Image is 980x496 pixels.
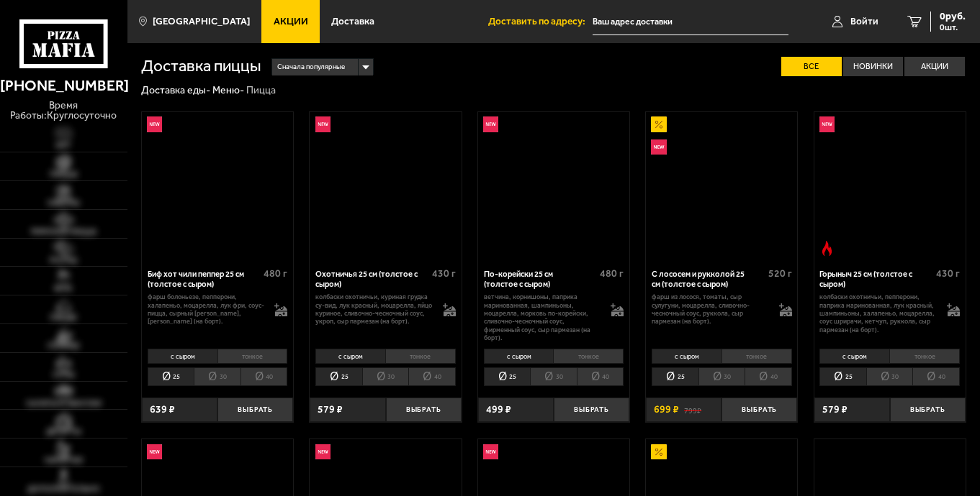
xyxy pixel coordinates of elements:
[819,270,932,289] div: Горыныч 25 см (толстое с сыром)
[246,84,276,97] div: Пицца
[318,405,343,415] span: 579 ₽
[745,367,792,386] li: 40
[274,17,308,27] span: Акции
[486,405,511,415] span: 499 ₽
[721,398,797,423] button: Выбрать
[654,405,679,415] span: 699 ₽
[652,293,768,325] p: фарш из лосося, томаты, сыр сулугуни, моцарелла, сливочно-чесночный соус, руккола, сыр пармезан (...
[148,367,194,386] li: 25
[940,23,966,32] span: 0 шт.
[315,270,428,289] div: Охотничья 25 см (толстое с сыром)
[315,444,331,459] img: Новинка
[936,267,960,280] span: 430 г
[781,57,842,76] label: Все
[484,349,554,364] li: с сыром
[530,367,577,386] li: 30
[593,9,788,35] input: Ваш адрес доставки
[277,58,345,77] span: Сначала популярные
[153,17,250,27] span: [GEOGRAPHIC_DATA]
[147,116,162,132] img: Новинка
[315,349,385,364] li: с сыром
[684,405,701,415] s: 799 ₽
[315,367,362,386] li: 25
[646,112,797,262] a: АкционныйНовинкаС лососем и рукколой 25 см (толстое с сыром)
[264,267,287,280] span: 480 г
[698,367,745,386] li: 30
[651,116,666,132] img: Акционный
[814,112,966,262] a: НовинкаОстрое блюдоГорыныч 25 см (толстое с сыром)
[912,367,960,386] li: 40
[819,293,936,334] p: колбаски Охотничьи, пепперони, паприка маринованная, лук красный, шампиньоны, халапеньо, моцарелл...
[850,17,878,27] span: Войти
[483,444,498,459] img: Новинка
[940,12,966,22] span: 0 руб.
[554,398,629,423] button: Выбрать
[212,84,244,96] a: Меню-
[148,349,217,364] li: с сыром
[721,349,792,364] li: тонкое
[904,57,965,76] label: Акции
[819,116,835,132] img: Новинка
[600,267,624,280] span: 480 г
[890,398,966,423] button: Выбрать
[553,349,624,364] li: тонкое
[819,349,889,364] li: с сыром
[577,367,624,386] li: 40
[652,349,721,364] li: с сыром
[866,367,913,386] li: 30
[362,367,409,386] li: 30
[142,112,293,262] a: НовинкаБиф хот чили пеппер 25 см (толстое с сыром)
[141,58,261,75] h1: Доставка пиццы
[315,293,432,325] p: колбаски охотничьи, куриная грудка су-вид, лук красный, моцарелла, яйцо куриное, сливочно-чесночн...
[652,367,698,386] li: 25
[148,270,261,289] div: Биф хот чили пеппер 25 см (толстое с сыром)
[310,112,461,262] a: НовинкаОхотничья 25 см (толстое с сыром)
[194,367,240,386] li: 30
[432,267,456,280] span: 430 г
[141,84,210,96] a: Доставка еды-
[651,139,666,155] img: Новинка
[478,112,629,262] a: НовинкаПо-корейски 25 см (толстое с сыром)
[315,116,331,132] img: Новинка
[484,270,597,289] div: По-корейски 25 см (толстое с сыром)
[385,349,456,364] li: тонкое
[768,267,792,280] span: 520 г
[331,17,374,27] span: Доставка
[484,367,531,386] li: 25
[819,241,835,256] img: Острое блюдо
[150,405,175,415] span: 639 ₽
[819,367,866,386] li: 25
[822,405,848,415] span: 579 ₽
[484,293,601,341] p: ветчина, корнишоны, паприка маринованная, шампиньоны, моцарелла, морковь по-корейски, сливочно-че...
[408,367,456,386] li: 40
[148,293,264,325] p: фарш болоньезе, пепперони, халапеньо, моцарелла, лук фри, соус-пицца, сырный [PERSON_NAME], [PERS...
[652,270,765,289] div: С лососем и рукколой 25 см (толстое с сыром)
[240,367,288,386] li: 40
[651,444,666,459] img: Акционный
[889,349,960,364] li: тонкое
[217,349,288,364] li: тонкое
[843,57,904,76] label: Новинки
[488,17,593,27] span: Доставить по адресу:
[483,116,498,132] img: Новинка
[147,444,162,459] img: Новинка
[217,398,293,423] button: Выбрать
[386,398,462,423] button: Выбрать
